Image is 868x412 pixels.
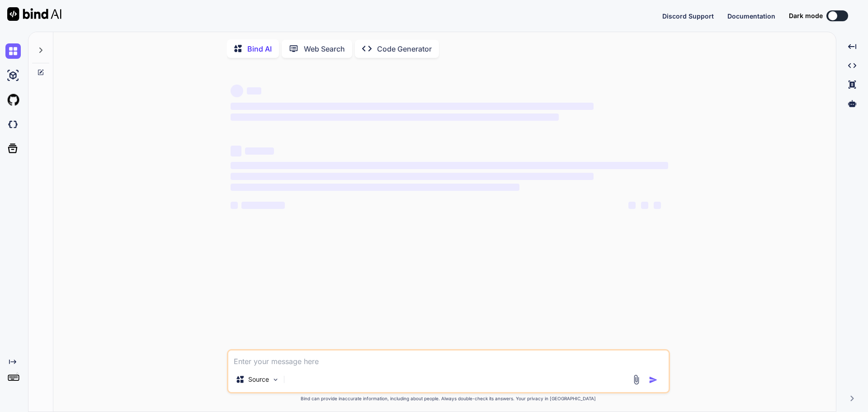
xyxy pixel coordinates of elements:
p: Bind can provide inaccurate information, including about people. Always double-check its answers.... [227,395,670,402]
button: Discord Support [662,11,714,21]
span: ‌ [231,103,594,110]
span: ‌ [628,202,636,209]
span: Discord Support [662,12,714,20]
p: Source [248,375,269,384]
p: Code Generator [377,43,432,54]
span: Dark mode [789,11,823,20]
span: ‌ [231,184,519,191]
img: Pick Models [272,376,279,384]
span: ‌ [241,202,285,209]
img: darkCloudIdeIcon [5,117,21,132]
img: githubLight [5,92,21,108]
img: icon [649,375,658,384]
img: attachment [631,374,642,385]
span: ‌ [231,114,559,121]
span: ‌ [231,85,243,97]
span: ‌ [641,202,648,209]
p: Web Search [304,43,345,54]
span: ‌ [231,173,594,180]
span: Documentation [727,12,775,20]
span: ‌ [245,147,274,155]
p: Bind AI [247,43,272,54]
button: Documentation [727,11,775,21]
img: chat [5,43,21,59]
span: ‌ [231,162,668,169]
img: Bind AI [7,7,61,21]
span: ‌ [654,202,661,209]
span: ‌ [231,146,241,156]
img: ai-studio [5,68,21,83]
span: ‌ [231,202,238,209]
span: ‌ [247,87,261,95]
